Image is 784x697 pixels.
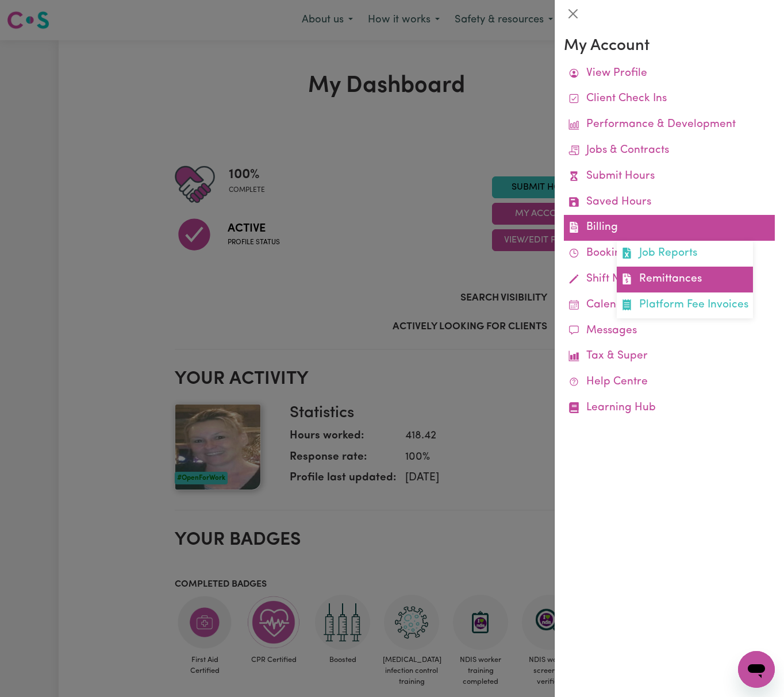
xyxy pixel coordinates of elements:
a: Calendar [564,292,775,318]
iframe: Button to launch messaging window [738,651,775,688]
a: Messages [564,318,775,344]
a: BillingJob ReportsRemittancesPlatform Fee Invoices [564,215,775,241]
a: Platform Fee Invoices [617,292,753,318]
a: Learning Hub [564,395,775,421]
a: Bookings [564,241,775,267]
a: Saved Hours [564,190,775,215]
a: Submit Hours [564,164,775,190]
a: Shift Notes [564,267,775,292]
a: View Profile [564,61,775,87]
a: Performance & Development [564,112,775,138]
a: Jobs & Contracts [564,138,775,164]
a: Help Centre [564,369,775,395]
a: Client Check Ins [564,86,775,112]
h3: My Account [564,37,775,56]
a: Job Reports [617,241,753,267]
a: Remittances [617,267,753,292]
a: Tax & Super [564,344,775,369]
button: Close [564,5,582,23]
